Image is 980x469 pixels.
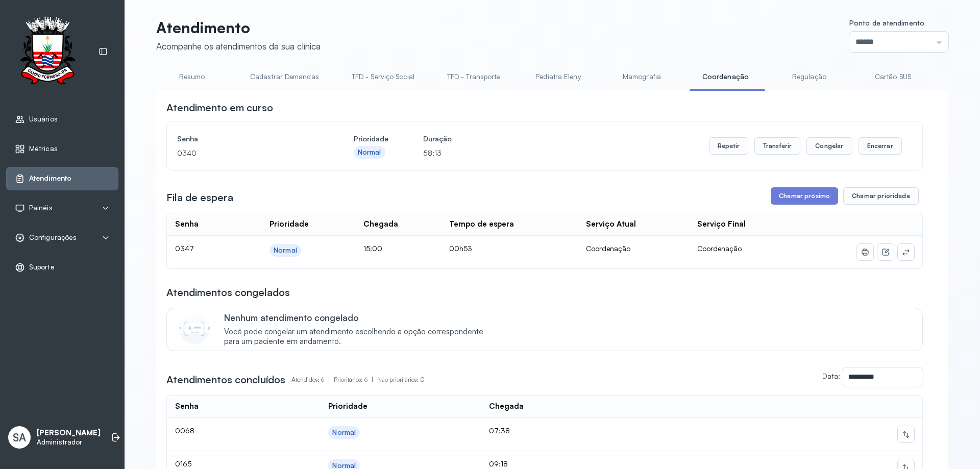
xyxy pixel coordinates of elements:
[175,244,194,253] span: 0347
[489,426,510,435] span: 07:38
[849,18,924,27] span: Ponto de atendimento
[857,68,928,85] a: Cartão SUS
[177,132,319,146] h4: Senha
[423,146,452,160] p: 58:13
[354,132,388,146] h4: Prioridade
[437,68,510,85] a: TFD - Transporte
[773,68,845,85] a: Regulação
[11,16,84,87] img: Logotipo do estabelecimento
[843,187,919,205] button: Chamar prioridade
[15,114,110,125] a: Usuários
[449,219,514,229] div: Tempo de espera
[328,402,367,411] div: Prioridade
[489,402,524,411] div: Chegada
[269,219,309,229] div: Prioridade
[423,132,452,146] h4: Duração
[822,372,840,380] label: Data:
[29,115,58,124] span: Usuários
[363,244,382,253] span: 15:00
[709,137,748,155] button: Repetir
[341,68,425,85] a: TFD - Serviço Social
[274,246,297,255] div: Normal
[332,428,356,437] div: Normal
[363,219,398,229] div: Chegada
[179,313,210,344] img: Imagem de CalloutCard
[771,187,838,205] button: Chamar próximo
[175,402,199,411] div: Senha
[29,263,55,271] span: Suporte
[15,174,110,184] a: Atendimento
[175,459,191,468] span: 0165
[156,68,228,85] a: Resumo
[29,204,53,212] span: Painéis
[166,285,290,300] h3: Atendimentos congelados
[606,68,677,85] a: Mamografia
[166,190,233,205] h3: Fila de espera
[37,428,101,438] p: [PERSON_NAME]
[449,244,472,253] span: 00h53
[175,426,194,435] span: 0068
[166,373,285,387] h3: Atendimentos concluídos
[697,219,746,229] div: Serviço Final
[177,146,319,160] p: 0340
[224,312,494,323] p: Nenhum atendimento congelado
[240,68,329,85] a: Cadastrar Demandas
[690,68,761,85] a: Coordenação
[15,144,110,154] a: Métricas
[334,373,377,387] p: Prioritários: 6
[586,219,636,229] div: Serviço Atual
[156,18,321,37] p: Atendimento
[372,376,373,383] span: |
[29,144,58,153] span: Métricas
[29,233,77,242] span: Configurações
[224,327,494,347] span: Você pode congelar um atendimento escolhendo a opção correspondente para um paciente em andamento.
[358,148,381,157] div: Normal
[586,244,681,253] div: Coordenação
[489,459,508,468] span: 09:18
[291,373,334,387] p: Atendidos: 6
[522,68,594,85] a: Pediatra Eleny
[166,101,273,115] h3: Atendimento em curso
[175,219,199,229] div: Senha
[156,41,321,52] div: Acompanhe os atendimentos da sua clínica
[806,137,852,155] button: Congelar
[859,137,902,155] button: Encerrar
[328,376,330,383] span: |
[37,438,101,447] p: Administrador
[697,244,742,253] span: Coordenação
[754,137,801,155] button: Transferir
[377,373,425,387] p: Não prioritários: 0
[29,174,71,183] span: Atendimento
